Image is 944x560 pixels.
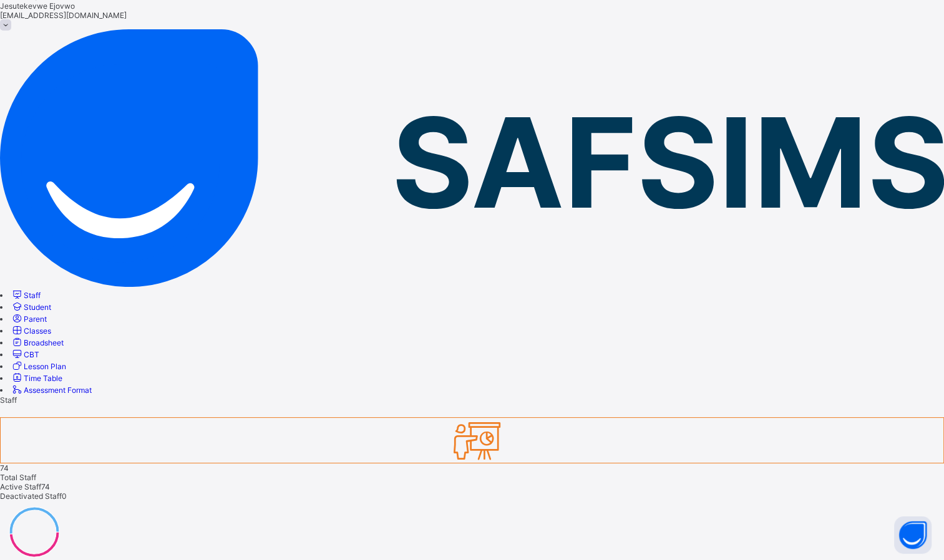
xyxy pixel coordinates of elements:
a: Classes [11,326,51,336]
span: Time Table [24,374,62,383]
a: Lesson Plan [11,362,66,371]
span: Student [24,302,51,312]
span: Parent [24,314,47,324]
span: Classes [24,326,51,336]
span: 0 [62,491,67,501]
span: Lesson Plan [24,362,66,371]
a: Parent [11,314,47,324]
span: 74 [41,482,50,491]
button: Open asap [894,516,932,554]
a: Student [11,302,51,312]
span: Staff [24,291,41,300]
a: Broadsheet [11,338,64,347]
span: Broadsheet [24,338,64,347]
a: Staff [11,291,41,300]
a: Assessment Format [11,385,92,395]
span: Assessment Format [24,385,92,395]
a: CBT [11,350,39,359]
a: Time Table [11,374,62,383]
span: CBT [24,350,39,359]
